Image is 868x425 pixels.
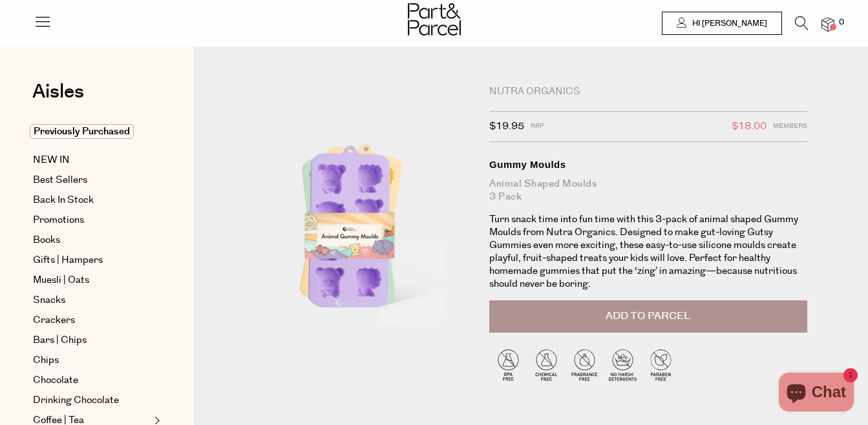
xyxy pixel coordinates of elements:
[33,172,151,188] a: Best Sellers
[33,353,151,368] a: Chips
[773,118,807,135] span: Members
[33,313,75,328] span: Crackers
[489,85,807,98] div: Nutra Organics
[33,393,151,408] a: Drinking Chocolate
[489,213,807,291] p: Turn snack time into fun time with this 3-pack of animal shaped Gummy Moulds from Nutra Organics....
[33,373,151,388] a: Chocolate
[566,346,604,384] img: P_P-ICONS-Live_Bec_V11_Fragrance_Free.svg
[33,172,87,188] span: Best Sellers
[33,373,78,388] span: Chocolate
[32,78,84,106] span: Aisles
[662,12,782,35] a: Hi [PERSON_NAME]
[33,152,70,168] span: NEW IN
[33,353,59,368] span: Chips
[33,212,84,228] span: Promotions
[606,309,690,324] span: Add to Parcel
[33,233,60,248] span: Books
[33,273,151,288] a: Muesli | Oats
[33,192,151,208] a: Back In Stock
[33,192,94,208] span: Back In Stock
[33,212,151,228] a: Promotions
[33,393,119,408] span: Drinking Chocolate
[33,253,103,268] span: Gifts | Hampers
[489,158,807,171] div: Gummy Moulds
[33,313,151,328] a: Crackers
[33,273,89,288] span: Muesli | Oats
[489,178,807,203] div: Animal Shaped Moulds 3 Pack
[30,124,134,139] span: Previously Purchased
[33,233,151,248] a: Books
[33,293,151,308] a: Snacks
[32,82,84,114] a: Aisles
[33,293,65,308] span: Snacks
[489,300,807,333] button: Add to Parcel
[33,333,87,348] span: Bars | Chips
[531,118,544,135] span: RRP
[527,346,566,384] img: P_P-ICONS-Live_Bec_V11_Chemical_Free.svg
[689,18,767,29] span: Hi [PERSON_NAME]
[821,17,834,31] a: 0
[33,253,151,268] a: Gifts | Hampers
[489,346,527,384] img: P_P-ICONS-Live_Bec_V11_BPA_Free.svg
[836,17,847,28] span: 0
[775,373,858,415] inbox-online-store-chat: Shopify online store chat
[732,118,767,135] span: $18.00
[604,346,642,384] img: P_P-ICONS-Live_Bec_V11_No_Harsh_Detergents.svg
[33,124,151,140] a: Previously Purchased
[33,152,151,168] a: NEW IN
[233,85,470,365] img: Gummy Moulds
[408,3,461,36] img: Part&Parcel
[489,118,524,135] span: $19.95
[33,333,151,348] a: Bars | Chips
[642,346,680,384] img: P_P-ICONS-Live_Bec_V11_Paraben_Free.svg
